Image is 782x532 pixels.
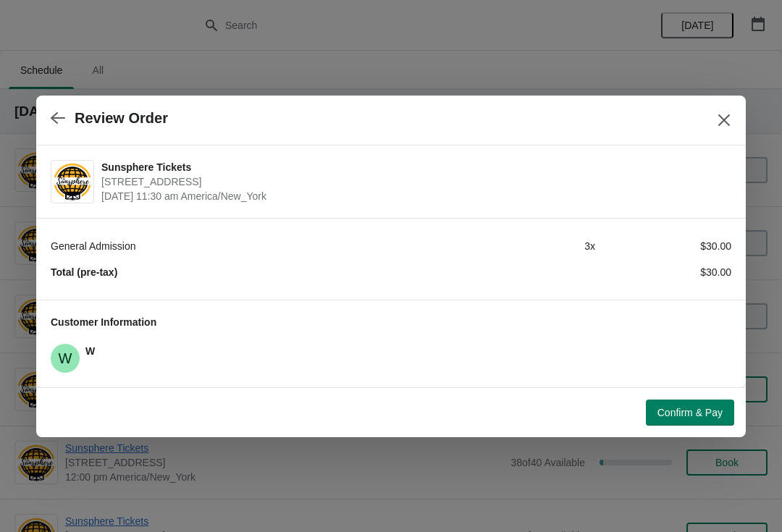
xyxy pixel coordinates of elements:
[51,239,459,253] div: General Admission
[101,189,724,203] span: [DATE] 11:30 am America/New_York
[85,345,95,357] span: W
[51,316,156,328] span: Customer Information
[657,407,723,418] span: Confirm & Pay
[646,400,734,426] button: Confirm & Pay
[595,239,731,253] div: $30.00
[51,161,93,201] img: Sunsphere Tickets | 810 Clinch Avenue, Knoxville, TN, USA | September 15 | 11:30 am America/New_York
[459,239,595,253] div: 3 x
[101,174,724,189] span: [STREET_ADDRESS]
[59,350,72,366] text: W
[51,266,117,278] strong: Total (pre-tax)
[101,160,724,174] span: Sunsphere Tickets
[75,110,168,127] h2: Review Order
[711,107,737,133] button: Close
[595,265,731,279] div: $30.00
[51,344,80,373] span: W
